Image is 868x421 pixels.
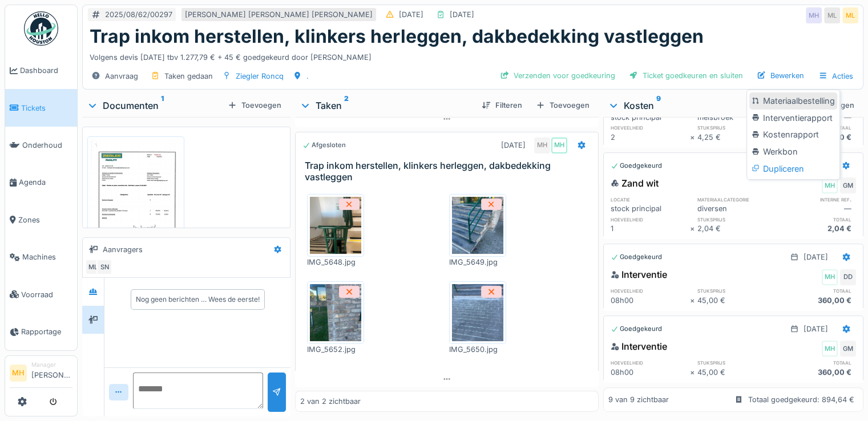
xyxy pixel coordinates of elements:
[697,196,777,203] h6: materiaalcategorie
[697,203,777,214] div: diversen
[310,197,361,254] img: x3tev66i0125v8zrs7k1qm4inoa2
[87,99,223,112] div: Documenten
[185,9,373,20] div: [PERSON_NAME] [PERSON_NAME] [PERSON_NAME]
[611,252,662,262] div: Goedgekeurd
[842,7,858,23] div: ML
[822,177,838,193] div: MH
[690,132,697,143] div: ×
[624,68,748,83] div: Ticket goedkeuren en sluiten
[697,132,777,143] div: 4,25 €
[697,367,777,378] div: 45,00 €
[10,365,27,382] li: MH
[531,98,594,113] div: Toevoegen
[777,196,856,203] h6: interne ref.
[307,344,364,355] div: IMG_5652.jpg
[105,71,138,82] div: Aanvraag
[96,259,112,275] div: SN
[749,110,837,127] div: Interventierapport
[24,11,58,46] img: Badge_color-CXgf-gQk.svg
[806,7,822,23] div: MH
[690,223,697,234] div: ×
[90,139,181,268] img: zcp5e0q8fc87l78qi78xefn8uaoq
[105,9,172,20] div: 2025/08/62/00297
[697,295,777,306] div: 45,00 €
[19,177,72,188] span: Agenda
[824,7,840,23] div: ML
[777,359,856,366] h6: totaal
[611,339,667,353] div: Interventie
[31,361,72,369] div: Manager
[777,287,856,294] h6: totaal
[20,65,72,76] span: Dashboard
[90,47,856,63] div: Volgens devis [DATE] tbv 1.277,79 € + 45 € goedgekeurd door [PERSON_NAME]
[236,71,284,82] div: Ziegler Roncq
[477,98,527,113] div: Filteren
[749,160,837,177] div: Dupliceren
[300,396,361,407] div: 2 van 2 zichtbaar
[611,268,667,281] div: Interventie
[608,394,669,405] div: 9 van 9 zichtbaar
[551,137,567,153] div: MH
[534,137,550,153] div: MH
[777,216,856,223] h6: totaal
[85,259,101,275] div: ML
[804,252,828,262] div: [DATE]
[697,223,777,234] div: 2,04 €
[690,295,697,306] div: ×
[840,341,856,357] div: GM
[223,98,286,113] div: Toevoegen
[611,223,690,234] div: 1
[777,295,856,306] div: 360,00 €
[344,99,349,112] sup: 2
[749,92,837,110] div: Materiaalbestelling
[749,143,837,160] div: Werkbon
[611,367,690,378] div: 08h00
[302,140,346,150] div: Afgesloten
[452,284,503,341] img: ca7e0c76x7furlwd63nra31pytqr
[813,68,858,84] div: Acties
[21,326,72,337] span: Rapportage
[611,324,662,334] div: Goedgekeurd
[611,216,690,223] h6: hoeveelheid
[690,367,697,378] div: ×
[611,287,690,294] h6: hoeveelheid
[697,287,777,294] h6: stuksprijs
[310,284,361,341] img: jq5dd4z0nd7s3rfljqfhcch9kw4z
[822,341,838,357] div: MH
[611,112,690,123] div: stock principal
[452,197,503,254] img: 9ps60ox56zxcy7m6ftn9kmsbd28k
[103,244,143,255] div: Aanvragers
[777,203,856,214] div: —
[611,203,690,214] div: stock principal
[449,257,506,268] div: IMG_5649.jpg
[840,177,856,193] div: GM
[752,68,809,83] div: Bewerken
[611,359,690,366] h6: hoeveelheid
[501,140,526,151] div: [DATE]
[777,223,856,234] div: 2,04 €
[697,359,777,366] h6: stuksprijs
[697,216,777,223] h6: stuksprijs
[697,124,777,131] h6: stuksprijs
[450,9,474,20] div: [DATE]
[804,323,828,334] div: [DATE]
[161,99,164,112] sup: 1
[21,103,72,114] span: Tickets
[449,344,506,355] div: IMG_5650.jpg
[611,132,690,143] div: 2
[300,99,473,112] div: Taken
[22,140,72,151] span: Onderhoud
[22,252,72,262] span: Machines
[611,176,659,190] div: Zand wit
[611,161,662,171] div: Goedgekeurd
[31,361,72,385] li: [PERSON_NAME]
[697,112,777,123] div: melsbroek
[18,214,72,225] span: Zones
[307,257,364,268] div: IMG_5648.jpg
[777,367,856,378] div: 360,00 €
[611,124,690,131] h6: hoeveelheid
[306,71,309,82] div: .
[822,269,838,285] div: MH
[748,394,854,405] div: Totaal goedgekeurd: 894,64 €
[608,99,737,112] div: Kosten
